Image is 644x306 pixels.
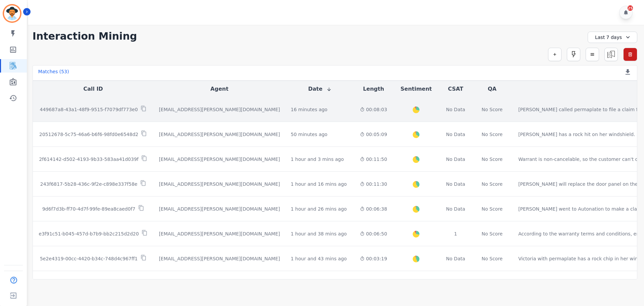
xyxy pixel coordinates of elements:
[482,181,503,187] div: No Score
[84,85,103,93] button: Call ID
[159,230,280,237] div: [EMAIL_ADDRESS][PERSON_NAME][DOMAIN_NAME]
[291,131,327,138] div: 50 minutes ago
[363,85,384,93] button: Length
[445,106,466,113] div: No Data
[40,255,138,262] p: 5e2e4319-00cc-4420-b34c-748d4c967ff1
[482,131,503,138] div: No Score
[39,156,139,163] p: 2f614142-d502-4193-9b33-583aa41d039f
[42,206,136,212] p: 9d6f7d3b-ff70-4d7f-99fe-89ea8caed0f7
[488,85,496,93] button: QA
[38,68,69,78] div: Matches ( 53 )
[291,106,327,113] div: 16 minutes ago
[4,5,20,21] img: Bordered avatar
[159,156,280,163] div: [EMAIL_ADDRESS][PERSON_NAME][DOMAIN_NAME]
[33,30,137,42] h1: Interaction Mining
[40,181,138,187] p: 243f6817-5b28-436c-9f2e-c898e337f58e
[360,106,387,113] div: 00:08:03
[39,230,139,237] p: e3f91c51-b045-457d-b7b9-bb2c215d2d20
[360,206,387,212] div: 00:06:38
[159,131,280,138] div: [EMAIL_ADDRESS][PERSON_NAME][DOMAIN_NAME]
[159,181,280,187] div: [EMAIL_ADDRESS][PERSON_NAME][DOMAIN_NAME]
[159,206,280,212] div: [EMAIL_ADDRESS][PERSON_NAME][DOMAIN_NAME]
[360,230,387,237] div: 00:06:50
[39,131,138,138] p: 20512678-5c75-46a6-b6f6-98fd0e6548d2
[40,106,138,113] p: 449687a8-43a1-48f9-9515-f7079df773e0
[159,255,280,262] div: [EMAIL_ADDRESS][PERSON_NAME][DOMAIN_NAME]
[360,131,387,138] div: 00:05:09
[291,181,347,187] div: 1 hour and 16 mins ago
[588,32,637,43] div: Last 7 days
[482,156,503,163] div: No Score
[445,206,466,212] div: No Data
[448,85,464,93] button: CSAT
[159,106,280,113] div: [EMAIL_ADDRESS][PERSON_NAME][DOMAIN_NAME]
[291,255,347,262] div: 1 hour and 43 mins ago
[482,106,503,113] div: No Score
[445,255,466,262] div: No Data
[291,206,347,212] div: 1 hour and 26 mins ago
[482,206,503,212] div: No Score
[445,156,466,163] div: No Data
[400,85,432,93] button: Sentiment
[360,156,387,163] div: 00:11:50
[482,255,503,262] div: No Score
[445,181,466,187] div: No Data
[291,230,347,237] div: 1 hour and 38 mins ago
[360,181,387,187] div: 00:11:30
[482,230,503,237] div: No Score
[210,85,228,93] button: Agent
[360,255,387,262] div: 00:03:19
[445,230,466,237] div: 1
[628,5,633,11] div: 25
[445,131,466,138] div: No Data
[308,85,332,93] button: Date
[291,156,344,163] div: 1 hour and 3 mins ago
